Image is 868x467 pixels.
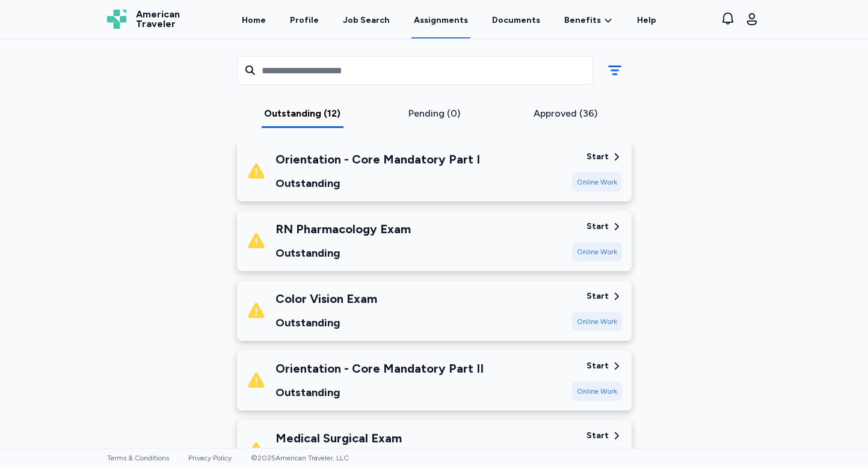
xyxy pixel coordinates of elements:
[275,384,484,401] div: Outstanding
[586,360,609,372] div: Start
[136,10,180,29] span: American Traveler
[586,290,609,302] div: Start
[275,430,402,447] div: Medical Surgical Exam
[275,245,411,261] div: Outstanding
[411,1,470,38] a: Assignments
[275,290,377,307] div: Color Vision Exam
[586,221,609,233] div: Start
[586,151,609,163] div: Start
[251,454,349,462] span: © 2025 American Traveler, LLC
[275,314,377,331] div: Outstanding
[572,242,622,261] div: Online Work
[572,312,622,331] div: Online Work
[107,454,169,462] a: Terms & Conditions
[505,106,627,121] div: Approved (36)
[373,106,495,121] div: Pending (0)
[275,151,480,168] div: Orientation - Core Mandatory Part I
[572,382,622,401] div: Online Work
[275,360,484,377] div: Orientation - Core Mandatory Part II
[586,430,609,442] div: Start
[275,221,411,237] div: RN Pharmacology Exam
[275,175,480,192] div: Outstanding
[107,10,126,29] img: Logo
[564,14,613,26] a: Benefits
[242,106,364,121] div: Outstanding (12)
[572,172,622,192] div: Online Work
[188,454,232,462] a: Privacy Policy
[343,14,390,26] div: Job Search
[564,14,601,26] span: Benefits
